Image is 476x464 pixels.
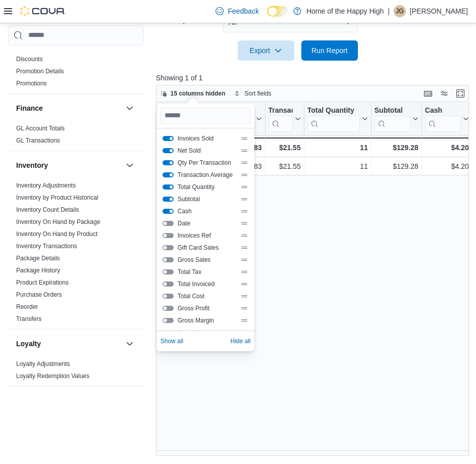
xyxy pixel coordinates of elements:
[307,142,367,154] div: 11
[240,134,248,143] div: Drag handle
[163,306,174,311] button: Gross Profit
[16,206,79,213] a: Inventory Count Details
[8,179,144,329] div: Inventory
[163,221,174,226] button: Date
[301,40,358,61] button: Run Report
[156,87,230,100] button: 15 columns hidden
[16,194,98,201] a: Inventory by Product Historical
[16,206,79,214] span: Inventory Count Details
[425,106,469,131] button: Cash
[20,6,66,16] img: Cova
[16,315,41,323] span: Transfers
[268,106,292,131] div: Transaction Average
[425,160,469,172] div: $4.20
[240,183,248,191] div: Drag handle
[16,103,43,113] h3: Finance
[240,171,248,179] div: Drag handle
[410,5,468,17] p: [PERSON_NAME]
[230,87,275,100] button: Sort fields
[163,245,174,250] button: Gift Card Sales
[163,197,174,202] button: Subtotal
[163,172,174,177] button: Transaction Average
[240,207,248,215] div: Drag handle
[307,106,359,115] div: Total Quantity
[178,329,237,337] span: Total Discount
[178,268,237,276] span: Total Tax
[375,106,410,115] div: Subtotal
[238,40,294,61] button: Export
[311,45,348,56] span: Run Report
[211,1,262,21] a: Feedback
[16,303,38,311] span: Reorder
[268,142,300,154] div: $21.55
[171,89,226,98] span: 15 columns hidden
[163,136,174,141] button: Invoices Sold
[190,160,261,172] div: 1.83
[16,55,43,63] span: Discounts
[16,68,64,75] a: Promotion Details
[161,108,251,124] input: Search columns
[16,194,98,202] span: Inventory by Product Historical
[163,282,174,287] button: Total Invoiced
[16,218,100,225] a: Inventory On Hand by Package
[240,316,248,324] div: Drag handle
[16,182,76,189] a: Inventory Adjustments
[178,316,237,324] span: Gross Margin
[163,318,174,323] button: Gross Margin
[178,134,237,143] span: Invoices Sold
[178,195,237,203] span: Subtotal
[396,5,403,17] span: JG
[240,244,248,252] div: Drag handle
[16,279,69,286] a: Product Expirations
[16,242,77,250] span: Inventory Transactions
[16,373,89,380] a: Loyalty Redemption Values
[16,56,43,63] a: Discounts
[16,67,64,75] span: Promotion Details
[16,80,47,87] a: Promotions
[240,147,248,155] div: Drag handle
[307,106,359,131] div: Total Quantity
[268,106,292,115] div: Transaction Average
[240,256,248,264] div: Drag handle
[16,291,62,299] span: Purchase Orders
[307,106,367,131] button: Total Quantity
[16,136,60,145] span: GL Transactions
[394,5,406,17] div: Joseph Guttridge
[16,303,38,310] a: Reorder
[16,254,60,262] span: Package Details
[16,230,97,238] span: Inventory On Hand by Product
[244,40,288,61] span: Export
[124,102,136,114] button: Finance
[240,231,248,240] div: Drag handle
[240,329,248,337] div: Drag handle
[425,106,461,131] div: Cash
[163,294,174,299] button: Total Cost
[240,219,248,227] div: Drag handle
[178,159,237,167] span: Qty Per Transaction
[178,231,237,240] span: Invoices Ref
[375,142,418,154] div: $129.28
[422,87,434,100] button: Keyboard shortcuts
[16,360,70,367] a: Loyalty Adjustments
[163,160,174,165] button: Qty Per Transaction
[16,137,60,144] a: GL Transactions
[16,160,48,170] h3: Inventory
[240,195,248,203] div: Drag handle
[124,338,136,350] button: Loyalty
[8,358,144,386] div: Loyalty
[306,5,384,17] p: Home of the Happy High
[267,17,268,17] span: Dark Mode
[16,218,100,226] span: Inventory On Hand by Package
[16,291,62,298] a: Purchase Orders
[163,209,174,214] button: Cash
[240,159,248,167] div: Drag handle
[16,372,89,380] span: Loyalty Redemption Values
[16,315,41,322] a: Transfers
[16,279,69,287] span: Product Expirations
[163,184,174,190] button: Total Quantity
[8,53,144,94] div: Discounts & Promotions
[231,337,251,345] span: Hide all
[163,148,174,153] button: Net Sold
[375,160,418,172] div: $129.28
[240,292,248,300] div: Drag handle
